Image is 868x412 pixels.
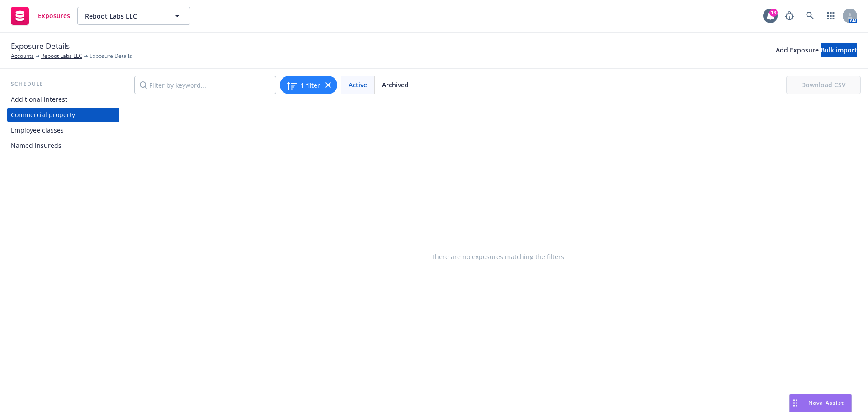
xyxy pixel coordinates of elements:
div: Schedule [7,80,119,89]
a: Commercial property [7,108,119,122]
button: Bulk import [821,43,857,57]
a: Employee classes [7,123,119,137]
a: Reboot Labs LLC [41,52,82,60]
div: Add Exposure [776,43,819,57]
span: Exposure Details [90,52,132,60]
button: Add Exposure [776,43,819,57]
div: Commercial property [11,108,75,122]
span: Archived [382,80,409,90]
button: Nova Assist [789,394,852,412]
a: Named insureds [7,138,119,153]
input: Filter by keyword... [134,76,276,94]
div: Drag to move [790,394,801,412]
div: Employee classes [11,123,64,137]
span: Active [349,80,367,90]
div: Additional interest [11,92,67,107]
a: Additional interest [7,92,119,107]
button: Reboot Labs LLC [77,7,190,25]
div: Named insureds [11,138,61,153]
a: Accounts [11,52,34,60]
a: Switch app [822,7,840,25]
span: Nova Assist [808,399,844,407]
div: Bulk import [821,43,857,57]
a: Search [801,7,819,25]
span: Reboot Labs LLC [85,11,163,21]
span: There are no exposures matching the filters [431,252,564,261]
span: 1 filter [301,81,320,90]
span: Exposures [38,12,70,19]
span: Exposure Details [11,40,70,52]
a: Exposures [7,3,74,28]
div: 13 [769,9,778,17]
a: Report a Bug [780,7,798,25]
